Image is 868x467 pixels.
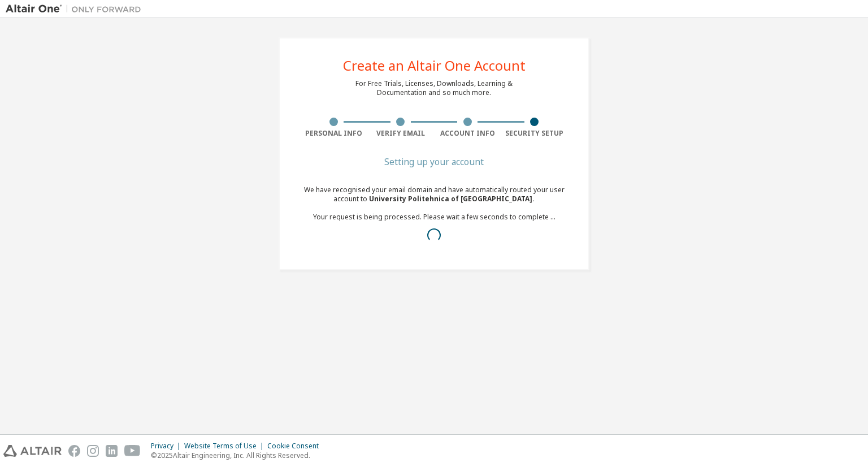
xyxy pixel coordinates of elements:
div: For Free Trials, Licenses, Downloads, Learning & Documentation and so much more. [355,79,513,97]
img: altair_logo.svg [3,445,62,457]
div: We have recognised your email domain and have automatically routed your user account to Your requ... [300,185,568,249]
div: Website Terms of Use [184,442,267,451]
div: Setting up your account [300,158,568,165]
p: © 2025 Altair Engineering, Inc. All Rights Reserved. [151,451,325,460]
img: youtube.svg [124,445,141,457]
img: Altair One [6,3,147,15]
img: linkedin.svg [106,445,118,457]
div: Personal Info [300,129,367,138]
img: instagram.svg [87,445,99,457]
img: facebook.svg [68,445,80,457]
span: University Politehnica of [GEOGRAPHIC_DATA] . [369,194,535,204]
div: Verify Email [367,129,435,138]
div: Privacy [151,442,184,451]
div: Security Setup [501,129,568,138]
div: Create an Altair One Account [343,59,526,72]
div: Cookie Consent [267,442,325,451]
div: Account Info [434,129,501,138]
